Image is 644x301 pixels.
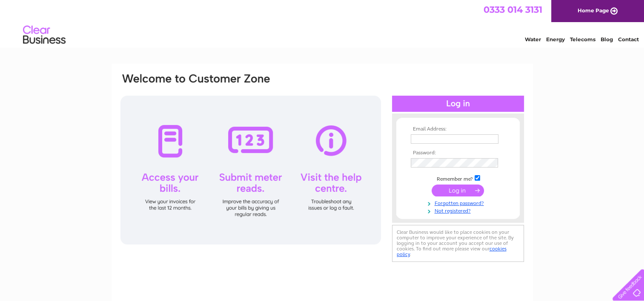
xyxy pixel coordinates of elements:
div: Clear Business is a trading name of Verastar Limited (registered in [GEOGRAPHIC_DATA] No. 3667643... [121,5,524,41]
a: Blog [601,36,613,43]
a: Forgotten password? [411,199,507,207]
div: Clear Business would like to place cookies on your computer to improve your experience of the sit... [392,225,524,262]
td: Remember me? [409,174,507,182]
a: cookies policy [397,246,507,257]
a: Water [525,36,541,43]
th: Password: [409,150,507,156]
input: Submit [432,185,484,196]
a: Contact [618,36,639,43]
a: 0333 014 3131 [484,4,542,15]
th: Email Address: [409,126,507,132]
a: Telecoms [570,36,595,43]
a: Energy [546,36,565,43]
img: logo.png [23,22,66,48]
a: Not registered? [411,206,507,214]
